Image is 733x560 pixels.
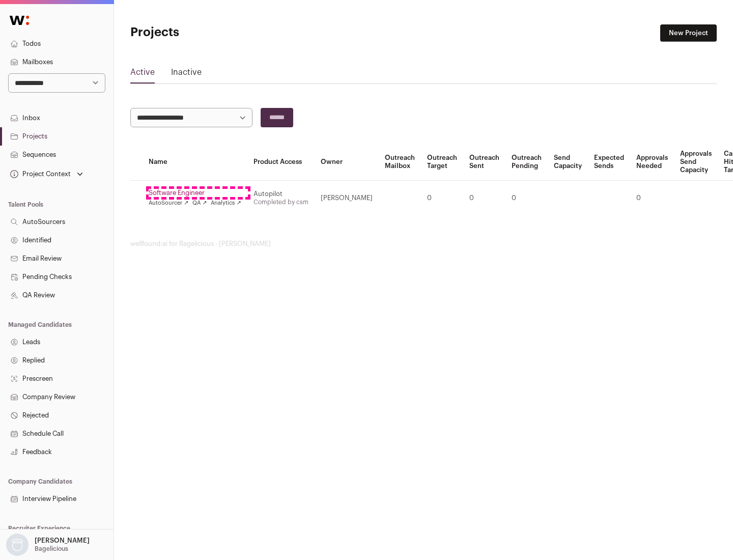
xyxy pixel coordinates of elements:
[211,199,241,207] a: Analytics ↗
[630,144,674,181] th: Approvals Needed
[379,144,421,181] th: Outreach Mailbox
[4,534,92,556] button: Open dropdown
[315,144,379,181] th: Owner
[315,181,379,216] td: [PERSON_NAME]
[143,144,247,181] th: Name
[421,144,463,181] th: Outreach Target
[192,199,207,207] a: QA ↗
[35,537,90,545] p: [PERSON_NAME]
[463,144,505,181] th: Outreach Sent
[588,144,630,181] th: Expected Sends
[421,181,463,216] td: 0
[674,144,718,181] th: Approvals Send Capacity
[247,144,315,181] th: Product Access
[8,167,85,181] button: Open dropdown
[253,199,308,205] a: Completed by csm
[8,170,71,178] div: Project Context
[4,10,35,31] img: Wellfound
[505,144,548,181] th: Outreach Pending
[130,24,326,41] h1: Projects
[149,189,241,197] a: Software Engineer
[171,66,202,82] a: Inactive
[660,24,717,42] a: New Project
[548,144,588,181] th: Send Capacity
[130,66,155,82] a: Active
[505,181,548,216] td: 0
[149,199,188,207] a: AutoSourcer ↗
[253,190,308,198] div: Autopilot
[35,545,68,553] p: Bagelicious
[630,181,674,216] td: 0
[463,181,505,216] td: 0
[6,534,29,556] img: nopic.png
[130,240,717,248] footer: wellfound:ai for Bagelicious - [PERSON_NAME]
